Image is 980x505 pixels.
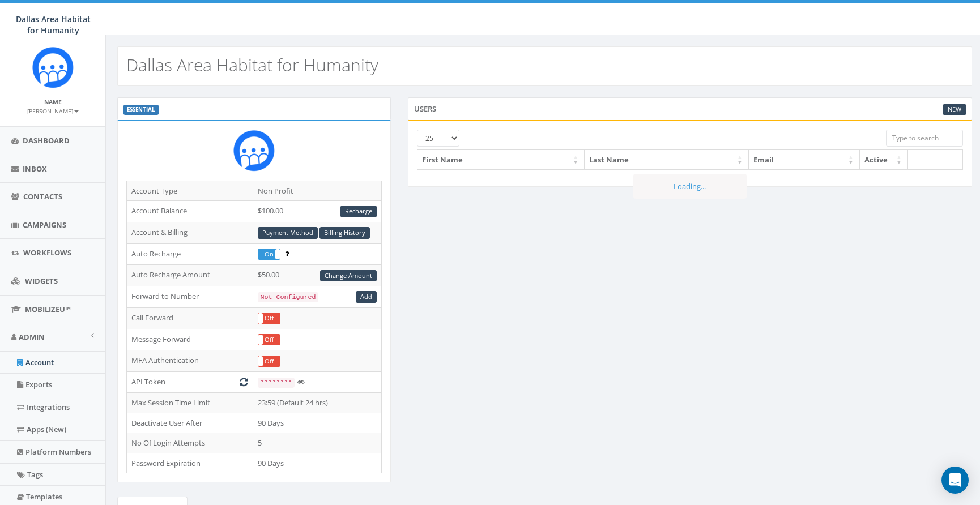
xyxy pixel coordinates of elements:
span: Enable to prevent campaign failure. [285,249,289,259]
img: Rally_Platform_Icon.png [233,130,275,172]
a: Change Amount [320,270,377,282]
td: 23:59 (Default 24 hrs) [253,392,382,413]
small: [PERSON_NAME] [27,107,79,115]
label: On [258,249,280,260]
td: No Of Login Attempts [127,433,253,453]
td: Password Expiration [127,453,253,473]
td: Call Forward [127,307,253,329]
span: Inbox [23,164,47,174]
span: Workflows [23,247,71,258]
i: Generate New Token [240,378,248,386]
div: Open Intercom Messenger [941,467,969,494]
a: New [943,104,966,115]
span: Dashboard [23,135,70,145]
span: Campaigns [23,220,66,230]
code: Not Configured [258,292,318,302]
div: OnOff [258,334,280,346]
span: Admin [19,332,45,342]
td: API Token [127,372,253,393]
div: Loading... [633,174,747,199]
td: 5 [253,433,382,453]
td: Auto Recharge [127,243,253,265]
span: MobilizeU™ [25,304,71,314]
label: ESSENTIAL [123,105,159,115]
td: MFA Authentication [127,350,253,372]
td: Deactivate User After [127,413,253,433]
td: $50.00 [253,265,382,286]
div: OnOff [258,313,280,324]
span: Widgets [25,276,58,286]
td: Auto Recharge Amount [127,265,253,286]
td: Account Type [127,181,253,201]
label: Off [258,356,280,367]
td: $100.00 [253,201,382,222]
td: Non Profit [253,181,382,201]
th: First Name [417,150,585,170]
td: 90 Days [253,453,382,473]
span: Dallas Area Habitat for Humanity [16,14,91,36]
td: Account & Billing [127,222,253,243]
td: Account Balance [127,201,253,222]
a: [PERSON_NAME] [27,105,79,115]
span: Contacts [23,191,62,202]
input: Type to search [886,130,963,147]
a: Payment Method [258,227,318,239]
td: 90 Days [253,413,382,433]
label: Off [258,335,280,345]
a: Recharge [340,206,377,217]
a: Billing History [319,227,370,239]
img: Rally_Platform_Icon.png [32,46,74,89]
th: Last Name [585,150,749,170]
div: OnOff [258,356,280,367]
td: Forward to Number [127,286,253,308]
label: Off [258,313,280,324]
a: Add [356,291,377,303]
th: Email [749,150,860,170]
td: Message Forward [127,329,253,350]
div: OnOff [258,249,280,260]
th: Active [860,150,908,170]
td: Max Session Time Limit [127,392,253,413]
h2: Dallas Area Habitat for Humanity [126,55,378,74]
div: Users [408,97,972,120]
small: Name [44,98,62,106]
